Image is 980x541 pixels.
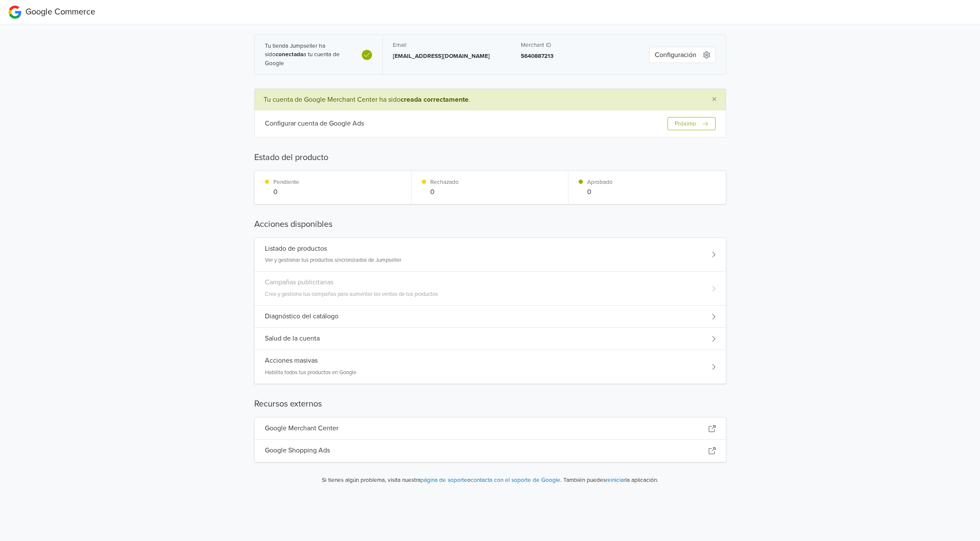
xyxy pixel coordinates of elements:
a: página de soporte [420,477,467,484]
a: reiniciar [606,477,625,484]
div: Google Merchant Center [255,418,726,440]
button: Próximo [668,117,715,130]
h5: Diagnóstico del catálogo [265,312,338,321]
p: Crea y gestiona tus campañas para aumentar las ventas de tus productos [265,290,438,299]
div: Configurar cuenta de Google AdsPróximo [255,110,726,137]
h5: Acciones masivas [265,357,318,365]
b: conectada [276,51,303,58]
h5: Acciones disponibles [254,218,726,231]
div: Listado de productosVer y gestionar tus productos sincronizados de Jumpseller [255,238,726,272]
h5: Merchant ID [521,42,628,49]
div: Tu cuenta de Google Merchant Center ha sido . [255,89,726,110]
p: Aprobado [587,178,613,186]
div: Diagnóstico del catálogo [255,306,726,328]
p: Tu tienda Jumpseller ha sido a tu cuenta de Google [265,42,350,68]
p: 0 [273,187,299,197]
span: Si tienes algún problema, visita nuestra o . También puedes la aplicación. [254,476,726,484]
p: 5640887213 [521,52,628,60]
p: Ver y gestionar tus productos sincronizados de Jumpseller [265,256,401,265]
div: Pendiente0 [255,171,412,203]
h5: Email [393,42,500,49]
p: Rechazado [430,178,459,186]
h5: Campañas publicitarias [265,278,333,286]
h5: Estado del producto [254,151,726,164]
div: Campañas publicitariasCrea y gestiona tus campañas para aumentar las ventas de tus productos [255,272,726,306]
p: [EMAIL_ADDRESS][DOMAIN_NAME] [393,52,500,60]
h5: Google Merchant Center [265,424,338,432]
div: Rechazado0 [412,171,568,203]
h5: Google Shopping Ads [265,447,330,455]
h5: Recursos externos [254,398,726,410]
h5: Configurar cuenta de Google Ads [265,120,364,128]
b: creada correctamente [401,95,469,104]
button: Close [703,89,725,110]
p: Habilita todos tus productos en Google [265,369,356,377]
p: 0 [587,187,613,197]
a: contacta con el soporte de Google [471,477,560,484]
h5: Listado de productos [265,245,327,253]
span: × [712,93,717,106]
div: Aprobado0 [568,171,725,203]
div: Acciones masivasHabilita todos tus productos en Google [255,350,726,384]
p: Pendiente [273,178,299,186]
span: Google Commerce [26,7,95,17]
div: Salud de la cuenta [255,328,726,350]
div: Google Shopping Ads [255,440,726,461]
p: 0 [430,187,459,197]
button: Configuración [649,47,716,63]
h5: Salud de la cuenta [265,335,320,343]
